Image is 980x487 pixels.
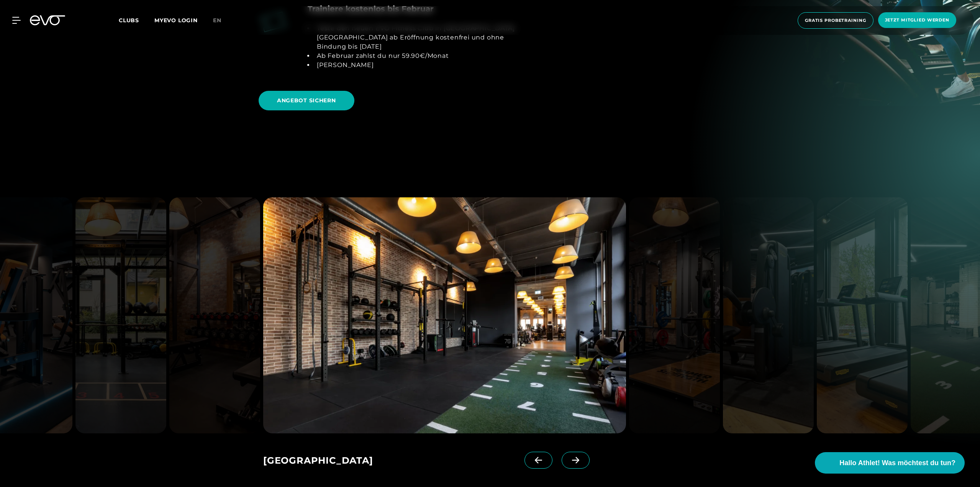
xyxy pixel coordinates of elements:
[259,85,357,116] a: ANGEBOT SICHERN
[154,17,198,24] a: MYEVO LOGIN
[885,17,949,23] span: Jetzt Mitglied werden
[119,17,139,24] span: Clubs
[795,12,876,29] a: Gratis Probetraining
[277,97,336,105] span: ANGEBOT SICHERN
[75,197,166,433] img: evofitness
[213,17,221,24] span: en
[314,61,522,70] li: [PERSON_NAME]
[817,197,908,433] img: evofitness
[314,51,522,61] li: Ab Februar zahlst du nur 59.90€/Monat
[629,197,720,433] img: evofitness
[815,452,965,474] button: Hallo Athlet! Was möchtest du tun?
[119,16,154,24] a: Clubs
[839,458,955,468] span: Hallo Athlet! Was möchtest du tun?
[263,197,626,433] img: evofitness
[723,197,814,433] img: evofitness
[876,12,959,29] a: Jetzt Mitglied werden
[213,16,231,25] a: en
[805,17,866,24] span: Gratis Probetraining
[169,197,260,433] img: evofitness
